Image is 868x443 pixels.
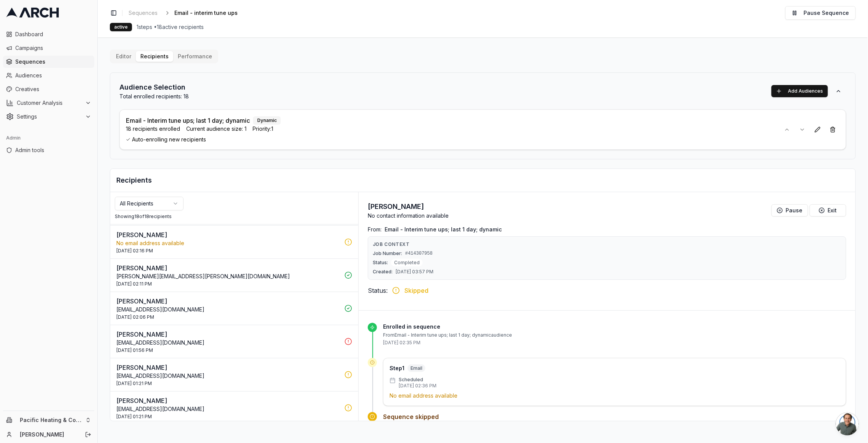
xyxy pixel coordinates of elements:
p: [EMAIL_ADDRESS][DOMAIN_NAME] [116,405,340,413]
button: Exit [810,204,846,217]
button: [PERSON_NAME][PERSON_NAME][EMAIL_ADDRESS][PERSON_NAME][DOMAIN_NAME][DATE] 02:11 PM [110,259,358,292]
span: Audiences [15,72,91,79]
div: active [110,23,132,31]
a: Sequences [126,8,161,18]
span: Email [407,364,425,372]
span: Campaigns [15,44,91,52]
span: [DATE] 02:11 PM [116,281,152,287]
span: Job Number: [373,250,402,257]
div: Admin [3,132,94,144]
p: No email address available [116,239,340,247]
p: [EMAIL_ADDRESS][DOMAIN_NAME] [116,339,340,347]
span: Sequences [15,58,91,66]
p: [EMAIL_ADDRESS][DOMAIN_NAME] [116,372,340,380]
span: Completed [391,259,423,266]
span: Dashboard [15,30,91,38]
p: Total enrolled recipients: 18 [119,93,189,100]
span: [DATE] 02:06 PM [116,314,154,320]
p: [DATE] 02:36 PM [399,383,436,389]
p: [PERSON_NAME] [116,297,340,306]
span: Created: [373,269,393,275]
span: Pacific Heating & Cooling [20,417,82,424]
span: [DATE] 01:56 PM [116,347,153,353]
span: [DATE] 03:57 PM [396,269,433,275]
span: Admin tools [15,146,91,154]
button: Recipients [136,51,173,62]
a: Sequences [3,56,94,68]
button: Settings [3,111,94,123]
p: [EMAIL_ADDRESS][DOMAIN_NAME] [116,306,340,313]
a: Campaigns [3,42,94,54]
button: [PERSON_NAME][EMAIL_ADDRESS][DOMAIN_NAME][DATE] 01:21 PM [110,358,358,391]
p: [PERSON_NAME] [116,396,340,405]
button: Editor [111,51,136,62]
button: Log out [83,429,93,440]
h2: Audience Selection [119,82,189,93]
div: Showing 18 of 18 recipients [115,213,354,220]
span: Status: [368,286,388,295]
button: Performance [173,51,217,62]
span: 18 recipients enrolled [126,125,180,133]
p: Step 1 [390,364,404,372]
p: [PERSON_NAME][EMAIL_ADDRESS][PERSON_NAME][DOMAIN_NAME] [116,273,340,280]
nav: breadcrumb [126,8,250,18]
p: Sequence skipped [383,412,846,421]
p: Enrolled in sequence [383,323,846,331]
span: Settings [17,113,82,120]
span: Current audience size: 1 [186,125,246,133]
p: [PERSON_NAME] [116,363,340,372]
span: Email - interim tune ups [174,9,238,17]
span: [DATE] 02:16 PM [116,248,153,254]
p: [PERSON_NAME] [116,263,340,273]
span: Auto-enrolling new recipients [126,136,774,143]
span: Priority: 1 [253,125,273,133]
p: [PERSON_NAME] [116,230,340,239]
a: Creatives [3,83,94,95]
p: No email address available [390,392,840,400]
p: Scheduled [399,377,436,383]
span: Sequences [129,9,158,17]
a: Dashboard [3,28,94,40]
p: [PERSON_NAME] [116,330,340,339]
span: Status: [373,260,388,266]
button: Pacific Heating & Cooling [3,414,94,426]
span: 1 steps • 18 active recipients [137,23,204,31]
button: Add Audiences [771,85,828,97]
button: [PERSON_NAME][EMAIL_ADDRESS][DOMAIN_NAME][DATE] 02:06 PM [110,292,358,325]
span: [DATE] 01:21 PM [116,380,152,387]
p: [DATE] 02:35 PM [383,340,846,346]
button: Pause [771,204,808,217]
button: [PERSON_NAME][EMAIL_ADDRESS][DOMAIN_NAME][DATE] 01:56 PM [110,325,358,358]
p: From Email - Interim tune ups; last 1 day; dynamic audience [383,332,846,338]
button: Pause Sequence [785,6,856,20]
span: #414307958 [405,250,433,257]
a: [PERSON_NAME] [20,431,77,438]
h2: Recipients [116,175,849,186]
div: Dynamic [253,116,281,125]
span: Creatives [15,85,91,93]
button: [PERSON_NAME][EMAIL_ADDRESS][DOMAIN_NAME][DATE] 01:21 PM [110,392,358,424]
p: Job Context [373,241,841,247]
span: Customer Analysis [17,99,82,107]
a: Audiences [3,69,94,82]
span: From: [368,226,382,233]
div: Open chat [836,413,859,435]
span: Skipped [404,286,428,295]
h3: [PERSON_NAME] [368,201,449,212]
span: Email - Interim tune ups; last 1 day; dynamic [385,226,502,233]
p: No contact information available [368,212,449,220]
a: Admin tools [3,144,94,156]
p: Email - Interim tune ups; last 1 day; dynamic [126,116,250,125]
button: Customer Analysis [3,97,94,109]
span: [DATE] 01:21 PM [116,414,152,420]
button: [PERSON_NAME]No email address available[DATE] 02:16 PM [110,226,358,258]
